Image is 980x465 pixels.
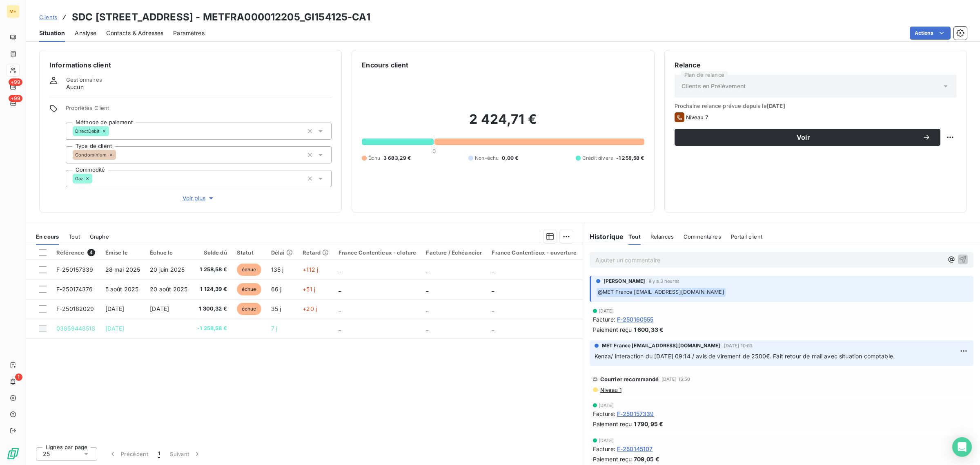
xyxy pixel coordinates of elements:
[197,324,227,333] span: -1 258,58 €
[475,154,499,162] span: Non-échu
[593,420,632,428] span: Paiement reçu
[92,175,99,182] input: Ajouter une valeur
[69,233,80,240] span: Tout
[339,325,341,332] span: _
[583,232,624,241] h6: Historique
[731,233,762,240] span: Portail client
[492,286,494,293] span: _
[56,325,96,332] span: 0385944851S
[634,455,659,463] span: 709,05 €
[197,285,227,293] span: 1 124,39 €
[183,194,215,202] span: Voir plus
[150,249,187,256] div: Échue le
[9,78,22,86] span: +99
[767,103,785,109] span: [DATE]
[599,309,614,313] span: [DATE]
[158,450,160,458] span: 1
[602,342,721,349] span: MET France [EMAIL_ADDRESS][DOMAIN_NAME]
[105,249,140,256] div: Émise le
[426,305,428,312] span: _
[492,305,494,312] span: _
[56,286,93,293] span: F-250174376
[604,277,646,285] span: [PERSON_NAME]
[593,315,615,324] span: Facture :
[197,249,227,256] div: Solde dû
[66,76,102,83] span: Gestionnaires
[105,286,139,293] span: 5 août 2025
[649,279,679,284] span: il y a 3 heures
[150,286,187,293] span: 20 août 2025
[686,114,708,121] span: Niveau 7
[339,266,341,273] span: _
[582,154,613,162] span: Crédit divers
[66,194,332,203] button: Voir plus
[43,450,50,458] span: 25
[675,60,957,70] h6: Relance
[303,266,318,273] span: +112 j
[56,266,94,273] span: F-250157339
[237,283,261,295] span: échue
[362,60,408,70] h6: Encours client
[7,5,20,18] div: ME
[39,29,65,37] span: Situation
[303,249,329,256] div: Retard
[432,148,436,154] span: 0
[237,303,261,315] span: échue
[595,353,895,360] span: Kenza/ interaction du [DATE] 09:14 / avis de virement de 2500€. Fait retour de mail avec situatio...
[426,286,428,293] span: _
[650,233,674,240] span: Relances
[492,266,494,273] span: _
[105,266,140,273] span: 28 mai 2025
[362,111,644,136] h2: 2 424,71 €
[617,445,653,453] span: F-250145107
[39,14,57,20] span: Clients
[9,95,22,102] span: +99
[593,445,615,453] span: Facture :
[173,29,205,37] span: Paramètres
[105,325,125,332] span: [DATE]
[952,437,972,457] div: Open Intercom Messenger
[684,134,922,141] span: Voir
[339,286,341,293] span: _
[104,445,153,463] button: Précédent
[599,387,621,393] span: Niveau 1
[150,305,169,312] span: [DATE]
[153,445,165,463] button: 1
[599,438,614,443] span: [DATE]
[617,409,654,418] span: F-250157339
[634,325,664,334] span: 1 600,33 €
[368,154,380,162] span: Échu
[593,325,632,334] span: Paiement reçu
[75,129,100,134] span: DirectDebit
[271,266,284,273] span: 135 j
[75,152,107,157] span: Condominium
[165,445,206,463] button: Suivant
[617,315,654,324] span: F-250160555
[492,249,577,256] div: France Contentieux - ouverture
[502,154,518,162] span: 0,00 €
[36,233,59,240] span: En cours
[271,305,281,312] span: 35 j
[597,288,726,297] span: @ MET France [EMAIL_ADDRESS][DOMAIN_NAME]
[910,27,951,40] button: Actions
[109,127,116,135] input: Ajouter une valeur
[426,266,428,273] span: _
[593,409,615,418] span: Facture :
[593,455,632,463] span: Paiement reçu
[87,249,95,256] span: 4
[675,129,940,146] button: Voir
[675,103,957,109] span: Prochaine relance prévue depuis le
[684,233,721,240] span: Commentaires
[303,305,317,312] span: +20 j
[75,29,96,37] span: Analyse
[237,264,261,276] span: échue
[271,286,282,293] span: 66 j
[383,154,411,162] span: 3 683,29 €
[56,305,94,312] span: F-250182029
[66,105,332,116] span: Propriétés Client
[724,343,753,348] span: [DATE] 10:03
[75,176,83,181] span: Gaz
[616,154,644,162] span: -1 258,58 €
[106,29,163,37] span: Contacts & Adresses
[116,151,122,159] input: Ajouter une valeur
